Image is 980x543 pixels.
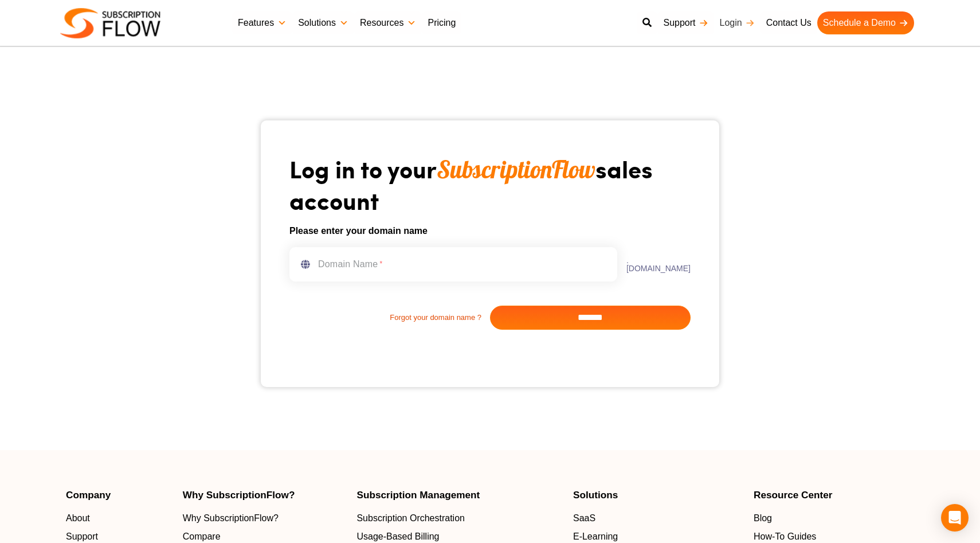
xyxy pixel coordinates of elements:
div: Open Intercom Messenger [941,504,969,532]
span: About [66,511,90,525]
a: Forgot your domain name ? [289,312,490,323]
a: SaaS [573,511,742,525]
a: Pricing [422,11,461,34]
label: .[DOMAIN_NAME] [617,256,691,272]
span: Blog [754,511,772,525]
a: Why SubscriptionFlow? [183,511,346,525]
a: Schedule a Demo [817,11,914,34]
h4: Solutions [573,490,742,500]
a: Contact Us [761,11,817,34]
span: SubscriptionFlow [437,154,595,185]
a: Subscription Orchestration [356,511,562,525]
a: Solutions [292,11,354,34]
a: Login [714,11,761,34]
img: Subscriptionflow [60,8,160,38]
h6: Please enter your domain name [289,224,691,238]
a: About [66,511,171,525]
h4: Why SubscriptionFlow? [183,490,346,500]
span: Subscription Orchestration [356,511,465,525]
h4: Resource Center [754,490,914,500]
h4: Subscription Management [356,490,562,500]
span: Why SubscriptionFlow? [183,511,279,525]
a: Resources [354,11,422,34]
a: Features [232,11,292,34]
span: SaaS [573,511,595,525]
a: Blog [754,511,914,525]
h4: Company [66,490,171,500]
a: Support [657,11,714,34]
h1: Log in to your sales account [289,154,691,215]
